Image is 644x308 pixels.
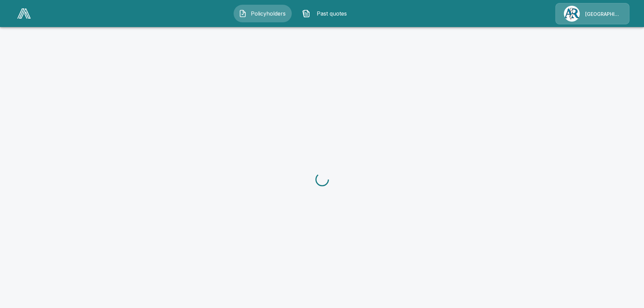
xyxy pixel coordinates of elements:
[313,9,350,18] span: Past quotes
[297,5,355,22] button: Past quotes IconPast quotes
[17,8,31,19] img: AA Logo
[249,9,287,18] span: Policyholders
[302,9,310,18] img: Past quotes Icon
[234,5,292,22] button: Policyholders IconPolicyholders
[239,9,247,18] img: Policyholders Icon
